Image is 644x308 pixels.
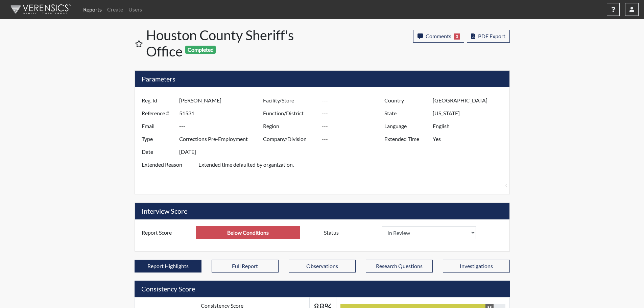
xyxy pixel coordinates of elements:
label: Email [137,120,179,133]
input: --- [433,120,507,133]
button: Investigations [443,260,510,273]
button: Observations [289,260,356,273]
label: Region [258,120,322,133]
span: Completed [185,46,216,54]
button: Full Report [212,260,279,273]
button: Comments0 [413,30,464,43]
h5: Parameters [135,71,509,87]
label: Type [137,133,179,145]
input: --- [433,107,507,120]
span: 0 [454,33,460,40]
input: --- [322,94,386,107]
label: Report Score [137,226,196,239]
span: PDF Export [478,33,505,39]
button: Research Questions [366,260,433,273]
label: Reference # [137,107,179,120]
input: --- [196,226,300,239]
div: Document a decision to hire or decline a candiate [319,226,508,239]
label: Facility/Store [258,94,322,107]
input: --- [179,133,265,145]
label: Extended Reason [137,158,198,187]
label: Date [137,145,179,158]
label: Company/Division [258,133,322,145]
input: --- [433,94,507,107]
input: --- [179,107,265,120]
a: Users [126,3,145,16]
h5: Consistency Score [135,281,510,297]
label: Language [379,120,433,133]
label: Country [379,94,433,107]
label: Reg. Id [137,94,179,107]
button: Report Highlights [135,260,201,273]
a: Create [104,3,126,16]
h1: Houston County Sheriff's Office [146,27,323,60]
input: --- [179,120,265,133]
a: Reports [80,3,104,16]
input: --- [322,133,386,145]
span: Comments [426,33,451,39]
label: Extended Time [379,133,433,145]
label: Status [319,226,382,239]
input: --- [322,107,386,120]
label: State [379,107,433,120]
input: --- [179,145,265,158]
input: --- [322,120,386,133]
input: --- [179,94,265,107]
h5: Interview Score [135,203,509,219]
label: Function/District [258,107,322,120]
input: --- [433,133,507,145]
button: PDF Export [467,30,510,43]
